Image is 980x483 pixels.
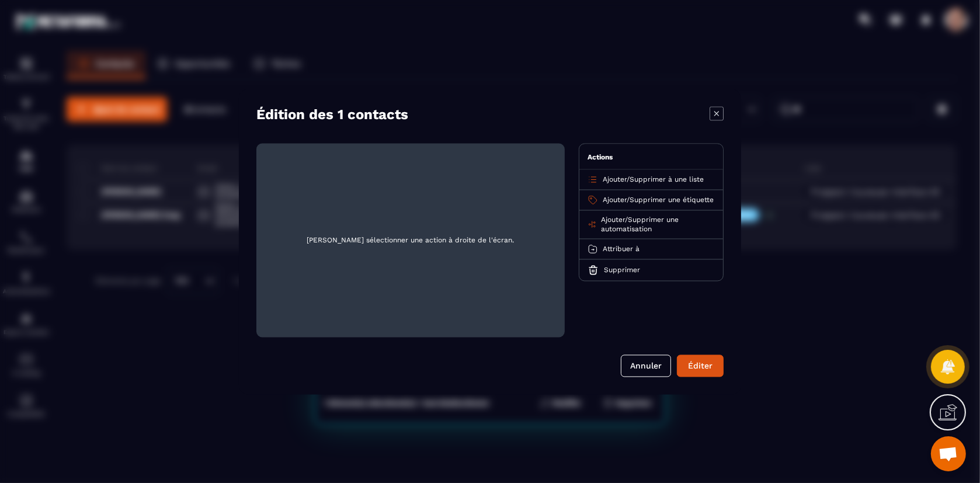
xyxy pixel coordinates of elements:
[630,196,714,204] span: Supprimer une étiquette
[266,152,555,328] span: [PERSON_NAME] sélectionner une action à droite de l'écran.
[603,175,704,184] p: /
[603,175,627,183] span: Ajouter
[603,195,714,204] p: /
[602,216,625,224] span: Ajouter
[677,355,724,377] button: Éditer
[603,196,627,204] span: Ajouter
[588,153,613,161] span: Actions
[602,215,715,234] p: /
[621,355,671,377] button: Annuler
[630,175,704,183] span: Supprimer à une liste
[603,245,640,253] span: Attribuer à
[604,266,640,274] span: Supprimer
[256,106,408,123] h4: Édition des 1 contacts
[931,436,966,471] div: Ouvrir le chat
[602,216,679,233] span: Supprimer une automatisation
